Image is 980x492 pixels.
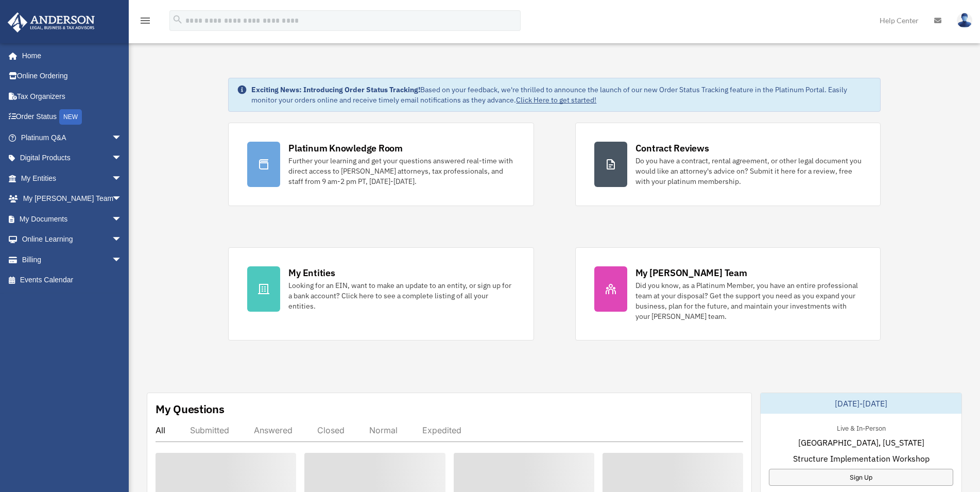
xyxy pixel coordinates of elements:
[112,249,132,270] span: arrow_drop_down
[829,422,894,433] div: Live & In-Person
[288,156,514,186] div: Further your learning and get your questions answered real-time with direct access to [PERSON_NAM...
[7,107,137,128] a: Order StatusNEW
[5,12,98,32] img: Anderson Advisors Platinum Portal
[793,452,930,465] span: Structure Implementation Workshop
[317,425,345,435] div: Closed
[112,148,132,169] span: arrow_drop_down
[156,425,165,435] div: All
[228,123,534,206] a: Platinum Knowledge Room Further your learning and get your questions answered real-time with dire...
[7,209,137,229] a: My Documentsarrow_drop_down
[112,127,132,148] span: arrow_drop_down
[635,142,709,155] div: Contract Reviews
[575,123,881,206] a: Contract Reviews Do you have a contract, rental agreement, or other legal document you would like...
[516,95,596,105] a: Click Here to get started!
[635,266,747,279] div: My [PERSON_NAME] Team
[798,436,924,449] span: [GEOGRAPHIC_DATA], [US_STATE]
[7,229,137,250] a: Online Learningarrow_drop_down
[112,209,132,230] span: arrow_drop_down
[7,66,137,87] a: Online Ordering
[251,85,420,94] strong: Exciting News: Introducing Order Status Tracking!
[7,249,137,270] a: Billingarrow_drop_down
[575,247,881,341] a: My [PERSON_NAME] Team Did you know, as a Platinum Member, you have an entire professional team at...
[7,127,137,148] a: Platinum Q&Aarrow_drop_down
[7,45,132,66] a: Home
[761,393,961,414] div: [DATE]-[DATE]
[288,142,403,155] div: Platinum Knowledge Room
[635,156,862,186] div: Do you have a contract, rental agreement, or other legal document you would like an attorney's ad...
[422,425,461,435] div: Expedited
[769,469,953,486] a: Sign Up
[254,425,293,435] div: Answered
[288,280,514,311] div: Looking for an EIN, want to make an update to an entity, or sign up for a bank account? Click her...
[228,247,534,341] a: My Entities Looking for an EIN, want to make an update to an entity, or sign up for a bank accoun...
[7,270,137,291] a: Events Calendar
[635,280,862,321] div: Did you know, as a Platinum Member, you have an entire professional team at your disposal? Get th...
[7,189,137,209] a: My [PERSON_NAME] Teamarrow_drop_down
[7,86,137,107] a: Tax Organizers
[156,401,225,417] div: My Questions
[172,14,183,25] i: search
[112,229,132,250] span: arrow_drop_down
[190,425,229,435] div: Submitted
[957,13,972,28] img: User Pic
[251,84,871,105] div: Based on your feedback, we're thrilled to announce the launch of our new Order Status Tracking fe...
[112,189,132,210] span: arrow_drop_down
[7,148,137,168] a: Digital Productsarrow_drop_down
[139,18,151,27] a: menu
[112,168,132,189] span: arrow_drop_down
[139,14,151,27] i: menu
[59,109,82,125] div: NEW
[288,266,335,279] div: My Entities
[7,168,137,189] a: My Entitiesarrow_drop_down
[369,425,398,435] div: Normal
